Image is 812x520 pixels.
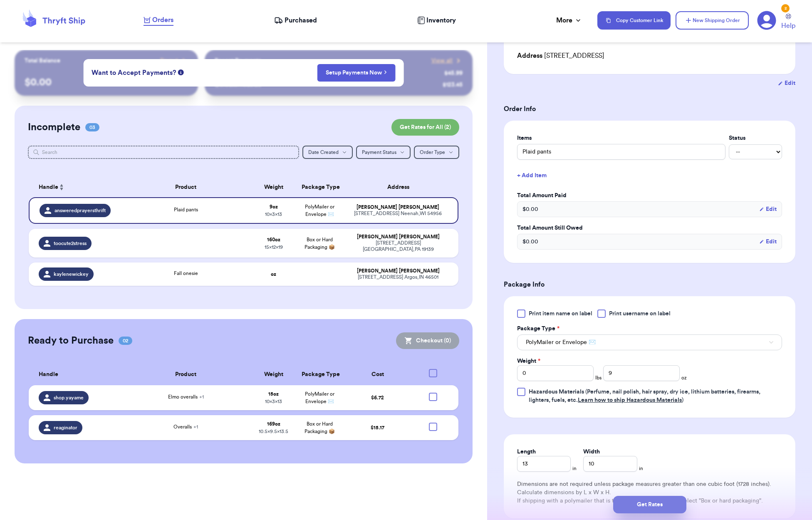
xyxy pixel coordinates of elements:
[396,332,459,349] button: Checkout (0)
[556,15,582,25] div: More
[317,64,396,82] button: Setup Payments Now
[431,57,453,65] span: View all
[613,496,686,513] button: Get Rates
[517,334,782,350] button: PolyMailer or Envelope ✉️
[92,68,176,78] span: Want to Accept Payments?
[517,191,782,200] label: Total Amount Paid
[274,15,317,25] a: Purchased
[431,57,463,65] a: View all
[348,240,448,253] div: [STREET_ADDRESS] [GEOGRAPHIC_DATA] , PA 19139
[572,465,577,472] span: in
[609,310,671,318] span: Print username on label
[199,394,204,399] span: + 1
[517,224,782,232] label: Total Amount Still Owed
[173,424,198,429] span: Overalls
[778,79,795,87] button: Edit
[517,480,782,505] div: Dimensions are not required unless package measures greater than one cubic foot (1728 inches). Ca...
[144,15,173,26] a: Orders
[268,391,279,396] strong: 15 oz
[39,370,58,379] span: Handle
[28,146,299,159] input: Search
[759,205,777,213] button: Edit
[583,448,600,456] label: Width
[259,429,288,434] span: 10.5 x 9.5 x 13.5
[160,57,178,65] span: Payout
[597,11,671,30] button: Copy Customer Link
[781,4,790,12] div: 2
[759,238,777,246] button: Edit
[285,15,317,25] span: Purchased
[371,395,384,400] span: $ 6.72
[250,364,297,385] th: Weight
[681,374,687,381] span: oz
[517,448,536,456] label: Length
[517,52,542,59] span: Address
[348,210,448,217] div: [STREET_ADDRESS] Neenah , WI 54956
[517,357,540,365] label: Weight
[28,121,80,134] h2: Incomplete
[270,204,278,209] strong: 9 oz
[517,324,559,333] label: Package Type
[25,57,60,65] p: Total Balance
[426,15,456,25] span: Inventory
[578,397,682,403] a: Learn how to ship Hazardous Materials
[514,166,785,185] button: + Add Item
[304,421,335,434] span: Box or Hard Packaging 📦
[85,123,99,131] span: 03
[305,204,334,217] span: PolyMailer or Envelope ✉️
[444,69,463,77] div: $ 45.99
[757,11,776,30] a: 2
[302,146,353,159] button: Date Created
[781,14,795,31] a: Help
[343,177,458,197] th: Address
[504,280,795,290] h3: Package Info
[348,234,448,240] div: [PERSON_NAME] [PERSON_NAME]
[265,212,282,217] span: 10 x 3 x 13
[160,57,188,65] a: Payout
[271,272,276,277] strong: oz
[28,334,114,347] h2: Ready to Purchase
[267,237,280,242] strong: 160 oz
[297,364,343,385] th: Package Type
[265,245,283,250] span: 15 x 12 x 19
[265,399,282,404] span: 10 x 3 x 13
[529,310,592,318] span: Print item name on label
[297,177,343,197] th: Package Type
[174,271,198,276] span: Fall onesie
[504,104,795,114] h3: Order Info
[39,183,58,192] span: Handle
[54,271,89,277] span: kaylenewickey
[420,150,445,155] span: Order Type
[371,425,384,430] span: $ 15.17
[414,146,459,159] button: Order Type
[58,182,65,192] button: Sort ascending
[348,268,448,274] div: [PERSON_NAME] [PERSON_NAME]
[193,424,198,429] span: + 1
[326,69,387,77] a: Setup Payments Now
[443,81,463,89] div: $ 123.45
[639,465,643,472] span: in
[356,146,411,159] button: Payment Status
[174,207,198,212] span: Plaid pants
[54,240,87,247] span: toocute2stress
[529,389,584,395] span: Hazardous Materials
[348,274,448,280] div: [STREET_ADDRESS] Argos , IN 46501
[305,391,334,404] span: PolyMailer or Envelope ✉️
[729,134,782,142] label: Status
[781,21,795,31] span: Help
[168,394,204,399] span: Elmo overalls
[343,364,412,385] th: Cost
[348,204,448,210] div: [PERSON_NAME] [PERSON_NAME]
[391,119,459,136] button: Get Rates for All (2)
[215,57,261,65] p: Recent Payments
[250,177,297,197] th: Weight
[676,11,749,30] button: New Shipping Order
[304,237,335,250] span: Box or Hard Packaging 📦
[25,76,188,89] p: $ 0.00
[529,389,760,403] span: (Perfume, nail polish, hair spray, dry ice, lithium batteries, firearms, lighters, fuels, etc. )
[267,421,280,426] strong: 169 oz
[517,134,725,142] label: Items
[54,207,106,214] span: answeredprayersthrift
[517,51,782,61] div: [STREET_ADDRESS]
